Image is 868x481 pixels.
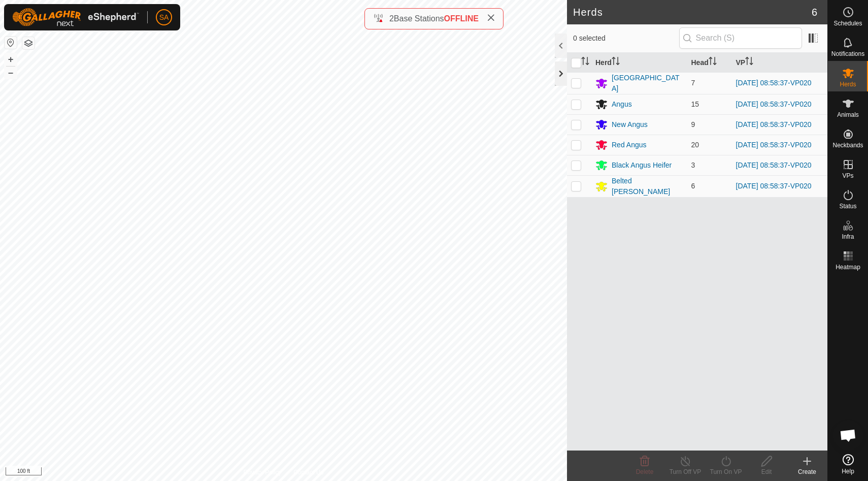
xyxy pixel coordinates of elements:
[745,58,753,67] p-sorticon: Activate to sort
[12,8,139,26] img: Gallagher Logo
[665,467,706,476] div: Turn Off VP
[612,176,683,197] div: Belted [PERSON_NAME]
[837,112,859,118] span: Animals
[736,182,812,190] a: [DATE] 08:58:37-VP020
[833,20,862,26] span: Schedules
[840,81,856,87] span: Herds
[159,12,169,23] span: SA
[591,53,687,73] th: Herd
[389,14,394,23] span: 2
[736,100,812,108] a: [DATE] 08:58:37-VP020
[691,100,699,108] span: 15
[691,141,699,149] span: 20
[839,203,856,209] span: Status
[612,160,672,171] div: Black Angus Heifer
[736,79,812,87] a: [DATE] 08:58:37-VP020
[828,450,868,478] a: Help
[687,53,732,73] th: Head
[832,142,863,148] span: Neckbands
[612,119,648,130] div: New Angus
[636,468,654,475] span: Delete
[706,467,746,476] div: Turn On VP
[22,37,35,49] button: Map Layers
[842,468,854,474] span: Help
[732,53,828,73] th: VP
[5,67,17,79] button: –
[394,14,444,23] span: Base Stations
[736,141,812,149] a: [DATE] 08:58:37-VP020
[612,73,683,94] div: [GEOGRAPHIC_DATA]
[836,264,860,270] span: Heatmap
[573,33,679,44] span: 0 selected
[691,79,695,87] span: 7
[679,27,802,49] input: Search (S)
[612,99,632,110] div: Angus
[691,182,695,190] span: 6
[831,51,864,57] span: Notifications
[444,14,479,23] span: OFFLINE
[293,468,323,477] a: Contact Us
[612,58,620,67] p-sorticon: Activate to sort
[787,467,827,476] div: Create
[5,53,17,66] button: +
[691,161,695,169] span: 3
[833,420,863,451] div: Open chat
[842,173,853,179] span: VPs
[573,6,812,18] h2: Herds
[691,120,695,129] span: 9
[612,140,647,150] div: Red Angus
[5,37,17,49] button: Reset Map
[736,120,812,129] a: [DATE] 08:58:37-VP020
[709,58,717,67] p-sorticon: Activate to sort
[842,234,854,240] span: Infra
[243,468,281,477] a: Privacy Policy
[736,161,812,169] a: [DATE] 08:58:37-VP020
[746,467,787,476] div: Edit
[581,58,589,67] p-sorticon: Activate to sort
[812,5,817,20] span: 6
